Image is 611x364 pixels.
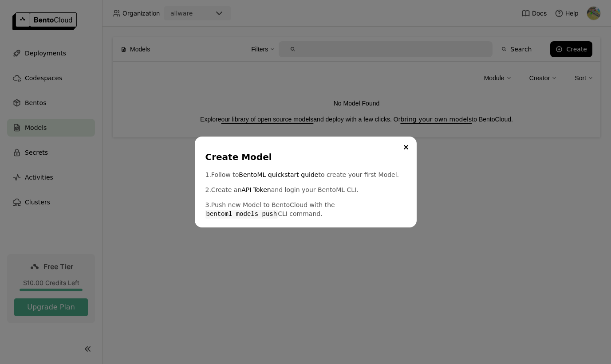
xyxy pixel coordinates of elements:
div: Create Model [205,151,402,163]
p: 2. Create an and login your BentoML CLI. [205,185,406,194]
p: 3. Push new Model to BentoCloud with the CLI command. [205,200,406,219]
a: API Token [241,185,271,194]
div: dialog [195,137,417,227]
button: Close [401,142,411,153]
p: 1. Follow to to create your first Model. [205,170,406,179]
a: BentoML quickstart guide [239,170,318,179]
code: bentoml models push [205,210,278,219]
